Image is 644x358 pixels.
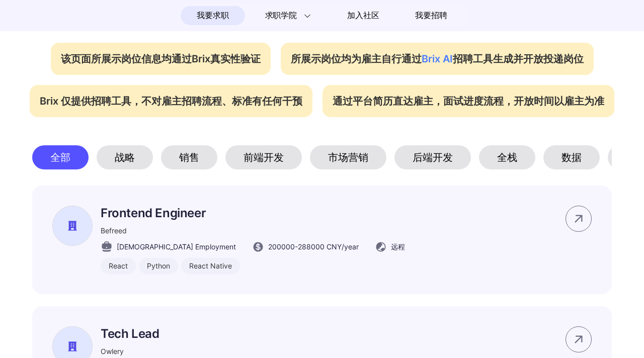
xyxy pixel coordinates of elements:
p: Tech Lead [101,326,406,341]
div: 所展示岗位均为雇主自行通过 招聘工具生成并开放投递岗位 [281,43,594,75]
div: React Native [181,258,240,274]
div: 后端开发 [394,145,471,169]
span: 求职学院 [265,10,297,22]
p: Frontend Engineer [101,206,405,220]
div: 全栈 [479,145,535,169]
span: 我要求职 [197,8,228,24]
div: 销售 [161,145,217,169]
div: 全部 [32,145,89,169]
span: 我要招聘 [415,10,447,22]
span: [DEMOGRAPHIC_DATA] Employment [117,241,236,252]
span: Befreed [101,226,127,235]
div: 战略 [97,145,153,169]
span: 远程 [391,241,405,252]
div: 市场营销 [310,145,386,169]
div: 该页面所展示岗位信息均通过Brix真实性验证 [51,43,271,75]
div: Python [139,258,178,274]
span: Owlery [101,347,124,355]
div: 前端开发 [225,145,302,169]
div: React [101,258,136,274]
div: 通过平台简历直达雇主，面试进度流程，开放时间以雇主为准 [323,85,614,117]
div: 数据 [543,145,600,169]
span: Brix AI [422,53,453,65]
span: 加入社区 [347,8,379,24]
div: Brix 仅提供招聘工具，不对雇主招聘流程、标准有任何干预 [30,85,312,117]
span: 200000 - 288000 CNY /year [268,241,359,252]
